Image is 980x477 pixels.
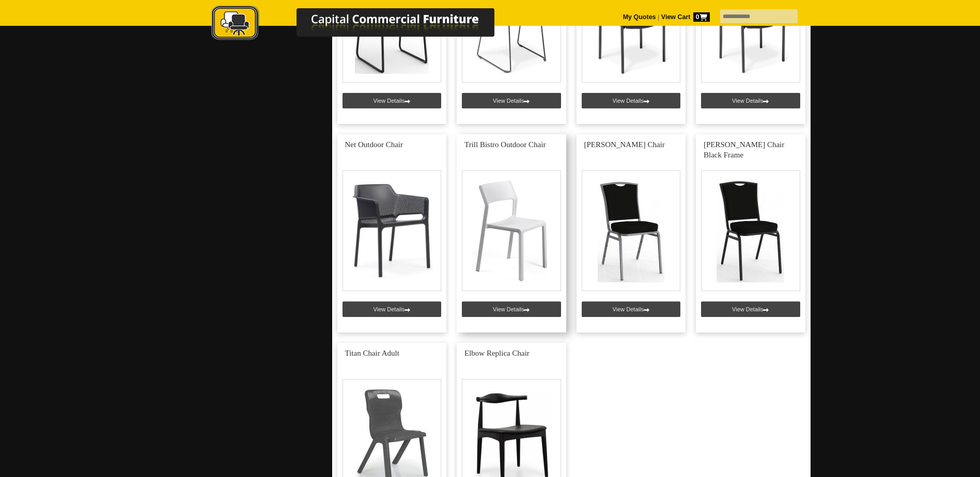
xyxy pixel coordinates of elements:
[659,13,709,21] a: View Cart0
[623,13,656,21] a: My Quotes
[183,5,545,43] img: Capital Commercial Furniture Logo
[661,13,710,21] strong: View Cart
[183,5,545,46] a: Capital Commercial Furniture Logo
[693,12,710,22] span: 0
